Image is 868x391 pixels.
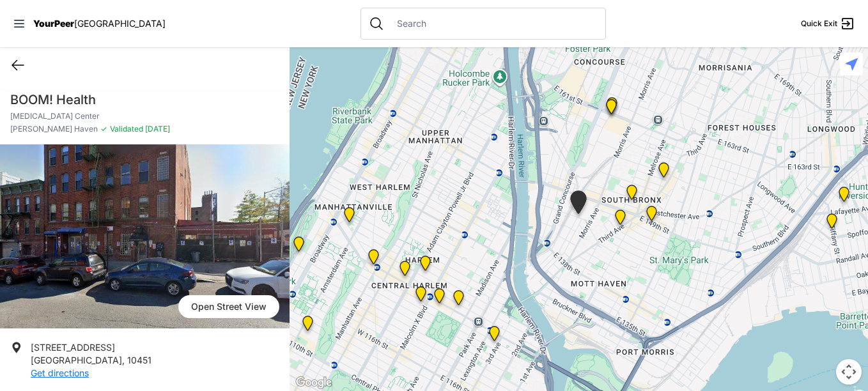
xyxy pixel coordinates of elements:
[624,185,640,205] div: The Bronx
[33,20,166,27] a: YourPeer[GEOGRAPHIC_DATA]
[801,19,837,29] span: Quick Exit
[122,355,125,365] span: ,
[31,342,115,353] span: [STREET_ADDRESS]
[431,288,447,309] div: Manhattan
[486,326,502,346] div: Main Location
[100,124,107,134] span: ✓
[10,124,98,134] span: [PERSON_NAME] Haven
[366,249,382,270] div: The PILLARS – Holistic Recovery Support
[604,97,620,118] div: Bronx
[603,99,619,119] div: South Bronx NeON Works
[801,16,855,31] a: Quick Exit
[417,256,433,276] div: Manhattan
[644,206,660,226] div: The Bronx Pride Center
[127,355,151,365] span: 10451
[300,316,316,336] div: The Cathedral Church of St. John the Divine
[656,162,672,183] div: Bronx Youth Center (BYC)
[31,367,89,378] a: Get directions
[143,124,170,134] span: [DATE]
[568,190,589,219] div: Harm Reduction Center
[293,374,335,391] img: Google
[836,187,852,207] div: Living Room 24-Hour Drop-In Center
[836,359,862,385] button: Map camera controls
[451,290,467,310] div: East Harlem
[293,374,335,391] a: Open this area in Google Maps (opens a new window)
[33,18,74,29] span: YourPeer
[389,17,598,30] input: Search
[110,124,143,134] span: Validated
[291,236,307,257] div: Manhattan
[397,261,413,281] div: Uptown/Harlem DYCD Youth Drop-in Center
[10,91,279,109] h1: BOOM! Health
[31,355,122,365] span: [GEOGRAPHIC_DATA]
[178,295,279,318] a: Open Street View
[10,111,279,121] p: [MEDICAL_DATA] Center
[74,18,166,29] span: [GEOGRAPHIC_DATA]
